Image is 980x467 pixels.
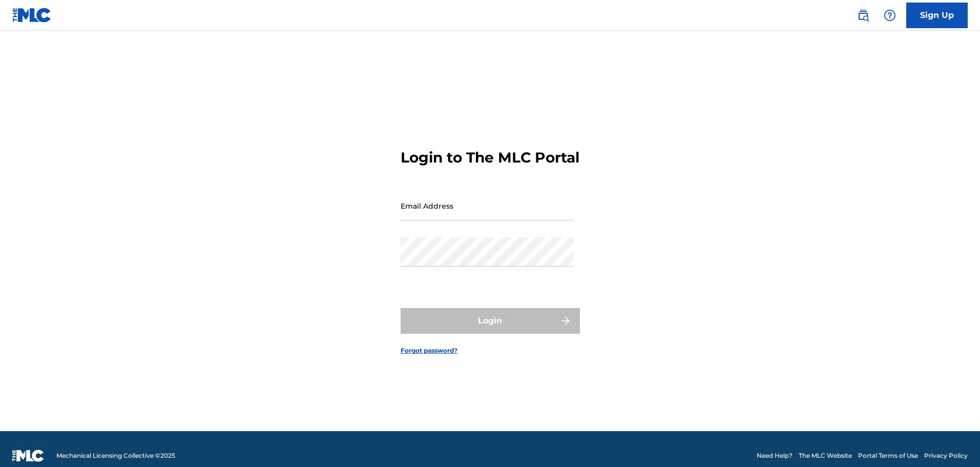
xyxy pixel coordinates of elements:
h3: Login to The MLC Portal [401,149,579,167]
a: Public Search [853,5,873,26]
a: Forgot password? [401,346,457,355]
a: Privacy Policy [924,451,968,460]
img: logo [12,450,44,462]
a: Portal Terms of Use [858,451,918,460]
a: Need Help? [757,451,793,460]
a: Sign Up [906,3,968,28]
img: help [884,9,896,22]
img: search [857,9,869,22]
div: Help [880,5,900,26]
a: The MLC Website [799,451,852,460]
img: MLC Logo [12,8,52,23]
span: Mechanical Licensing Collective © 2025 [56,451,175,460]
